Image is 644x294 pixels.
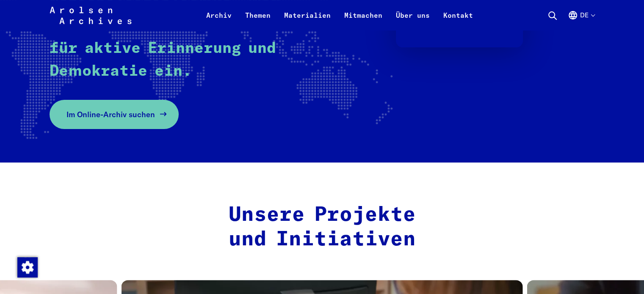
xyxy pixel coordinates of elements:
a: Über uns [389,10,437,30]
span: Im Online-Archiv suchen [66,109,155,120]
div: Zustimmung ändern [17,257,37,277]
a: Materialien [277,10,337,30]
a: Mitmachen [337,10,389,30]
img: Zustimmung ändern [17,257,38,278]
h2: Unsere Projekte und Initiativen [143,203,501,252]
nav: Primär [199,5,480,25]
a: Im Online-Archiv suchen [50,100,179,129]
a: Archiv [199,10,238,30]
a: Kontakt [437,10,480,30]
button: Deutsch, Sprachauswahl [568,10,594,30]
a: Themen [238,10,277,30]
